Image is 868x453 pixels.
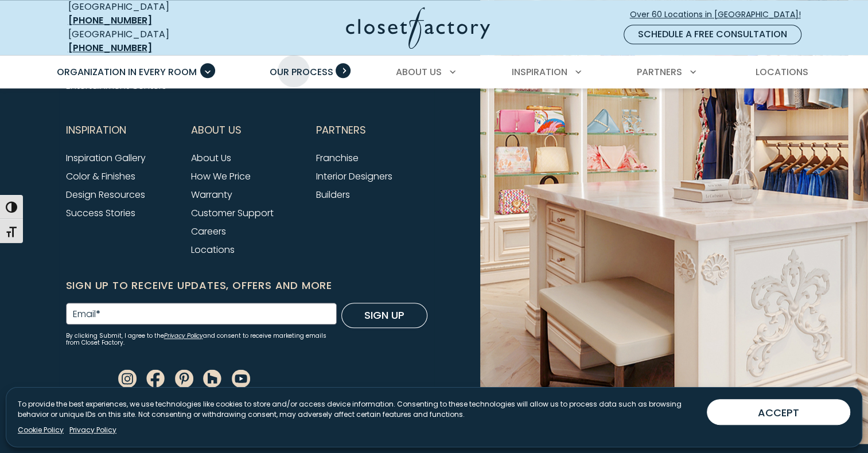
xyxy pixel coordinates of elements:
a: Over 60 Locations in [GEOGRAPHIC_DATA]! [629,5,811,25]
span: Organization in Every Room [57,65,197,79]
a: Design Resources [66,188,145,201]
span: Partners [637,65,682,79]
span: About Us [191,116,242,145]
span: Partners [316,116,366,145]
a: Careers [191,225,226,238]
a: Cookie Policy [18,425,64,435]
a: Inspiration Gallery [66,151,146,165]
small: By clicking Submit, I agree to the and consent to receive marketing emails from Closet Factory. [66,333,337,346]
a: Entertainment Centers [66,79,166,92]
span: About Us [396,65,442,79]
label: Email [73,310,100,319]
a: [PHONE_NUMBER] [68,41,152,54]
span: Our Process [270,65,333,79]
img: Closet Factory Logo [346,7,490,49]
a: Color & Finishes [66,170,135,183]
a: Pinterest [175,371,193,384]
a: Privacy Policy [164,331,203,340]
a: Warranty [191,188,232,201]
a: Privacy Policy [69,425,116,435]
a: Franchise [316,151,359,165]
a: How We Price [191,170,251,183]
a: Houzz [203,371,221,384]
button: Footer Subnav Button - Inspiration [66,116,177,145]
button: Footer Subnav Button - About Us [191,116,302,145]
div: [GEOGRAPHIC_DATA] [68,28,235,55]
button: Sign Up [341,303,427,328]
a: Locations [191,243,235,256]
h6: Sign Up to Receive Updates, Offers and More [66,278,427,294]
a: Facebook [146,371,165,384]
span: Over 60 Locations in [GEOGRAPHIC_DATA]! [630,9,810,21]
a: Builders [316,188,350,201]
nav: Primary Menu [49,56,820,88]
span: Locations [755,65,808,79]
button: Footer Subnav Button - Partners [316,116,427,145]
a: Youtube [232,371,250,384]
a: Customer Support [191,206,274,220]
button: ACCEPT [707,399,850,425]
span: Inspiration [512,65,567,79]
a: Interior Designers [316,170,392,183]
a: About Us [191,151,231,165]
a: Success Stories [66,206,135,220]
span: Inspiration [66,116,126,145]
a: [PHONE_NUMBER] [68,14,152,27]
a: Schedule a Free Consultation [624,25,801,44]
a: Instagram [118,371,137,384]
p: To provide the best experiences, we use technologies like cookies to store and/or access device i... [18,399,698,420]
